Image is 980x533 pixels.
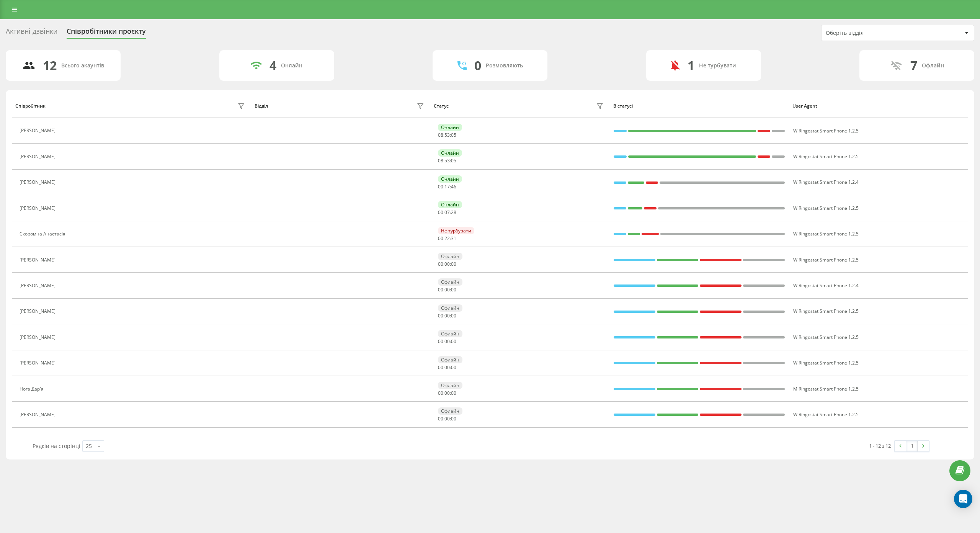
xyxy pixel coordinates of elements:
span: 00 [444,338,450,345]
span: 00 [444,415,450,422]
span: W Ringostat Smart Phone 1.2.5 [793,308,859,314]
div: Всього акаунтів [61,62,104,69]
span: 53 [444,157,450,164]
div: [PERSON_NAME] [20,360,57,366]
span: 00 [451,415,456,422]
span: W Ringostat Smart Phone 1.2.5 [793,334,859,340]
div: Активні дзвінки [6,27,57,39]
span: 00 [451,338,456,345]
div: Співробітники проєкту [67,27,146,39]
div: Відділ [255,103,268,109]
span: 00 [444,312,450,319]
span: W Ringostat Smart Phone 1.2.5 [793,257,859,263]
div: [PERSON_NAME] [20,206,57,211]
div: Офлайн [438,330,462,337]
div: Офлайн [438,253,462,260]
div: Нога Дар'я [20,386,46,392]
span: 00 [451,390,456,396]
span: 00 [438,183,443,190]
div: Open Intercom Messenger [954,490,972,508]
span: 00 [451,312,456,319]
div: Співробітник [15,103,46,109]
div: Онлайн [438,201,462,208]
span: W Ringostat Smart Phone 1.2.4 [793,282,859,289]
span: 00 [438,312,443,319]
div: 1 - 12 з 12 [869,442,891,450]
div: Онлайн [281,62,302,69]
div: 7 [910,58,917,73]
div: 0 [474,58,481,73]
div: Офлайн [438,407,462,415]
div: 25 [86,442,92,450]
div: : : [438,287,456,293]
span: Рядків на сторінці [33,442,80,450]
div: Офлайн [438,304,462,312]
span: 00 [444,261,450,267]
div: Розмовляють [486,62,523,69]
span: 08 [438,157,443,164]
span: W Ringostat Smart Phone 1.2.5 [793,205,859,211]
div: [PERSON_NAME] [20,257,57,263]
span: 00 [438,261,443,267]
div: : : [438,339,456,344]
span: 00 [451,364,456,371]
div: : : [438,365,456,370]
div: [PERSON_NAME] [20,154,57,159]
span: M Ringostat Smart Phone 1.2.5 [793,386,859,392]
div: Онлайн [438,175,462,183]
span: W Ringostat Smart Phone 1.2.4 [793,179,859,185]
span: 00 [438,286,443,293]
span: 00 [438,235,443,242]
span: 00 [438,209,443,216]
div: Офлайн [438,356,462,363]
div: : : [438,210,456,215]
span: 00 [444,390,450,396]
span: 00 [438,338,443,345]
div: 1 [688,58,694,73]
div: : : [438,416,456,422]
div: Онлайн [438,124,462,131]
a: 1 [906,441,918,451]
div: : : [438,391,456,396]
div: : : [438,132,456,138]
div: [PERSON_NAME] [20,128,57,133]
div: Онлайн [438,149,462,157]
span: 00 [438,415,443,422]
span: 46 [451,183,456,190]
div: 12 [43,58,57,73]
div: [PERSON_NAME] [20,335,57,340]
div: Офлайн [438,278,462,286]
div: [PERSON_NAME] [20,283,57,288]
div: Не турбувати [438,227,474,234]
div: 4 [269,58,276,73]
span: 00 [438,390,443,396]
span: 00 [444,364,450,371]
div: User Agent [792,103,965,109]
span: 07 [444,209,450,216]
span: 31 [451,235,456,242]
div: : : [438,158,456,163]
span: 00 [451,261,456,267]
span: 22 [444,235,450,242]
div: Не турбувати [699,62,736,69]
span: W Ringostat Smart Phone 1.2.5 [793,231,859,237]
span: W Ringostat Smart Phone 1.2.5 [793,128,859,134]
div: Офлайн [438,382,462,389]
span: W Ringostat Smart Phone 1.2.5 [793,411,859,418]
span: 28 [451,209,456,216]
span: 17 [444,183,450,190]
div: Статус [434,103,449,109]
div: Скоромна Анастасія [20,231,67,237]
div: : : [438,262,456,267]
span: 08 [438,132,443,138]
span: W Ringostat Smart Phone 1.2.5 [793,360,859,366]
span: 53 [444,132,450,138]
div: : : [438,184,456,190]
div: Офлайн [922,62,944,69]
div: : : [438,313,456,319]
div: : : [438,236,456,241]
div: [PERSON_NAME] [20,180,57,185]
div: [PERSON_NAME] [20,309,57,314]
span: 00 [438,364,443,371]
div: В статусі [613,103,786,109]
